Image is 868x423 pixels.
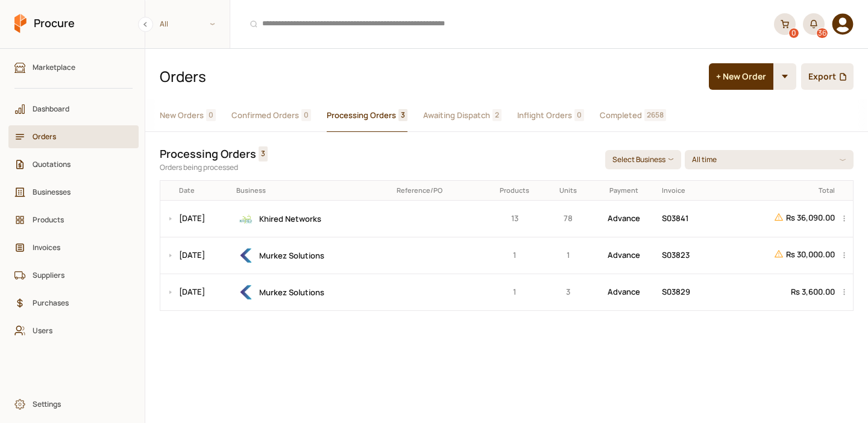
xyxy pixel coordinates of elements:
[327,109,396,122] span: Processing Orders
[719,200,838,237] td: Rs 36,090.00
[8,98,139,121] a: Dashboard
[33,325,123,336] span: Users
[237,9,767,39] input: Products, Businesses, Users, Suppliers, Orders, and Purchases
[423,109,490,122] span: Awaiting Dispatch
[817,28,828,38] div: 36
[259,213,321,224] span: Khired Networks
[709,63,773,90] button: + New Order
[8,153,139,176] a: Quotations
[236,246,389,265] div: Murkez Solutions
[160,161,596,173] p: Orders being processed
[231,109,299,122] span: Confirmed Orders
[8,236,139,259] a: Invoices
[206,109,216,121] span: 0
[487,249,542,262] p: 1
[546,181,590,200] th: Units
[8,319,139,342] a: Users
[658,237,719,274] td: S03823
[605,150,681,169] button: Select Business
[398,109,407,121] span: 3
[692,154,719,165] p: All time
[8,292,139,315] a: Purchases
[487,286,542,298] p: 1
[160,66,699,87] h1: Orders
[550,286,585,298] p: 3
[789,28,799,38] div: 0
[550,212,585,225] p: 78
[179,213,205,224] a: [DATE]
[492,109,502,121] span: 2
[259,146,268,161] span: 3
[517,109,572,122] span: Inflight Orders
[33,214,123,225] span: Products
[33,398,123,410] span: Settings
[34,16,75,31] span: Procure
[14,14,75,34] a: Procure
[600,109,642,122] span: Completed
[658,274,719,310] td: S03829
[644,109,666,121] span: 2658
[719,274,838,310] td: Rs 3,600.00
[160,109,204,122] span: New Orders
[487,212,542,225] p: 13
[594,249,653,262] p: Advance Payment
[160,18,168,30] span: All
[803,13,825,35] button: 36
[259,250,324,261] span: Murkez Solutions
[259,287,324,298] span: Murkez Solutions
[8,208,139,231] a: Products
[179,249,205,260] a: [DATE]
[33,131,123,142] span: Orders
[590,181,658,200] th: Payment
[145,14,230,34] span: All
[685,150,854,169] button: All time
[658,200,719,237] td: S03841
[594,212,653,225] p: Advance Payment
[8,393,139,416] a: Settings
[33,242,123,253] span: Invoices
[232,181,393,200] th: Business
[8,264,139,287] a: Suppliers
[8,125,139,148] a: Orders
[236,283,389,302] div: Murkez Solutions
[719,181,838,200] th: Total
[33,103,123,114] span: Dashboard
[33,158,123,170] span: Quotations
[8,181,139,204] a: Businesses
[483,181,546,200] th: Products
[594,286,653,298] p: Advance Payment
[550,249,585,262] p: 1
[236,209,389,228] div: Khired Networks
[774,13,796,35] a: 0
[175,181,232,200] th: Date
[33,186,123,198] span: Businesses
[392,181,483,200] th: Reference/PO
[719,237,838,274] td: Rs 30,000.00
[301,109,311,121] span: 0
[801,63,854,90] button: Export
[160,146,256,161] h2: Processing Orders
[8,56,139,79] a: Marketplace
[33,297,123,309] span: Purchases
[658,181,719,200] th: Invoice
[179,286,205,297] a: [DATE]
[33,61,123,73] span: Marketplace
[33,269,123,281] span: Suppliers
[574,109,584,121] span: 0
